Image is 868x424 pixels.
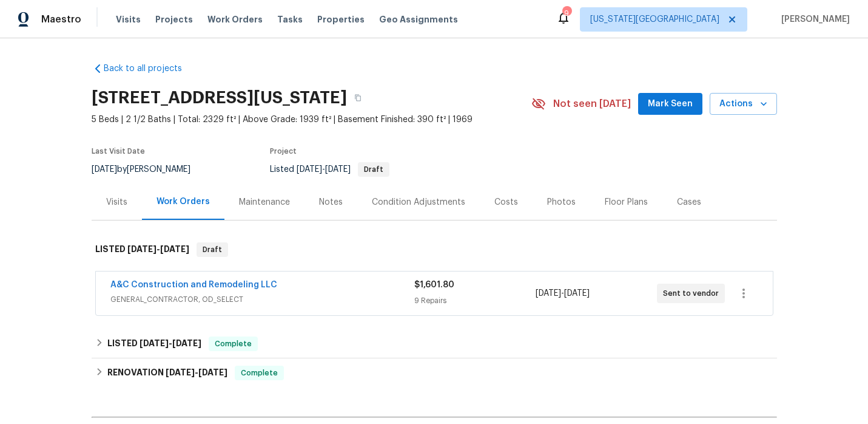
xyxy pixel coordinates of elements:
[648,97,693,112] span: Mark Seen
[325,165,351,174] span: [DATE]
[160,245,189,253] span: [DATE]
[564,289,590,298] span: [DATE]
[106,196,127,208] div: Visits
[116,13,141,26] span: Visits
[198,368,227,377] span: [DATE]
[127,245,189,253] span: -
[414,295,536,307] div: 9 Repairs
[239,196,290,208] div: Maintenance
[92,63,208,75] a: Back to all projects
[95,242,189,257] h6: LISTED
[776,13,850,26] span: [PERSON_NAME]
[92,358,777,388] div: RENOVATION [DATE]-[DATE]Complete
[347,87,369,109] button: Copy Address
[166,368,227,377] span: -
[379,13,458,26] span: Geo Assignments
[198,244,227,256] span: Draft
[110,281,277,289] a: A&C Construction and Remodeling LLC
[92,165,117,174] span: [DATE]
[319,196,343,208] div: Notes
[317,13,365,26] span: Properties
[270,148,297,155] span: Project
[605,196,648,208] div: Floor Plans
[41,13,81,26] span: Maestro
[210,338,257,350] span: Complete
[166,368,195,377] span: [DATE]
[372,196,465,208] div: Condition Adjustments
[107,366,227,380] h6: RENOVATION
[107,337,201,351] h6: LISTED
[414,281,454,289] span: $1,601.80
[92,148,145,155] span: Last Visit Date
[92,329,777,358] div: LISTED [DATE]-[DATE]Complete
[236,367,283,379] span: Complete
[92,114,531,126] span: 5 Beds | 2 1/2 Baths | Total: 2329 ft² | Above Grade: 1939 ft² | Basement Finished: 390 ft² | 1969
[110,293,414,306] span: GENERAL_CONTRACTOR, OD_SELECT
[277,15,303,24] span: Tasks
[553,98,631,110] span: Not seen [DATE]
[92,230,777,269] div: LISTED [DATE]-[DATE]Draft
[140,339,201,347] span: -
[638,93,702,115] button: Mark Seen
[127,245,156,253] span: [DATE]
[207,13,263,26] span: Work Orders
[590,13,719,26] span: [US_STATE][GEOGRAPHIC_DATA]
[297,165,322,174] span: [DATE]
[663,287,724,299] span: Sent to vendor
[297,165,351,174] span: -
[92,162,205,177] div: by [PERSON_NAME]
[92,92,347,104] h2: [STREET_ADDRESS][US_STATE]
[156,196,210,208] div: Work Orders
[710,93,777,115] button: Actions
[155,13,193,26] span: Projects
[359,166,388,173] span: Draft
[547,196,576,208] div: Photos
[719,97,767,112] span: Actions
[172,339,201,347] span: [DATE]
[536,287,590,299] span: -
[562,7,571,19] div: 9
[270,165,389,174] span: Listed
[494,196,518,208] div: Costs
[536,289,561,298] span: [DATE]
[140,339,169,347] span: [DATE]
[677,196,701,208] div: Cases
